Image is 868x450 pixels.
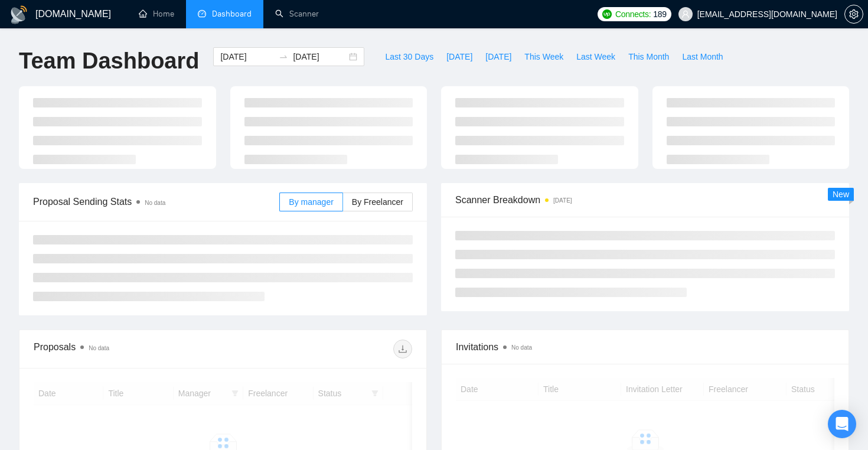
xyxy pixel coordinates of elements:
span: Last Week [576,50,615,63]
span: [DATE] [446,50,472,63]
a: setting [844,9,863,19]
button: setting [844,5,863,24]
time: [DATE] [553,197,572,204]
span: 189 [653,8,666,21]
span: By Freelancer [352,197,403,207]
button: This Week [518,47,570,66]
span: By manager [289,197,333,207]
span: This Week [524,50,563,63]
span: Scanner Breakdown [455,193,835,207]
span: New [833,190,849,199]
span: This Month [628,50,669,63]
span: setting [845,9,863,19]
input: Start date [220,50,274,63]
span: [DATE] [485,50,511,63]
span: Dashboard [212,9,252,19]
span: No data [511,344,532,351]
button: [DATE] [440,47,479,66]
a: searchScanner [275,9,319,19]
input: End date [293,50,347,63]
img: upwork-logo.png [602,9,612,19]
span: Proposal Sending Stats [33,194,279,209]
span: Connects: [615,8,651,21]
span: No data [89,345,109,351]
span: No data [145,200,165,206]
a: homeHome [139,9,174,19]
button: Last Month [676,47,729,66]
img: logo [9,5,28,24]
span: to [279,52,288,61]
span: Invitations [456,340,834,354]
span: Last 30 Days [385,50,433,63]
h1: Team Dashboard [19,47,199,75]
button: Last Week [570,47,622,66]
span: dashboard [198,9,206,18]
button: Last 30 Days [378,47,440,66]
span: user [681,10,690,18]
button: [DATE] [479,47,518,66]
div: Open Intercom Messenger [828,410,856,438]
span: swap-right [279,52,288,61]
span: Last Month [682,50,723,63]
div: Proposals [34,340,223,358]
button: This Month [622,47,676,66]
